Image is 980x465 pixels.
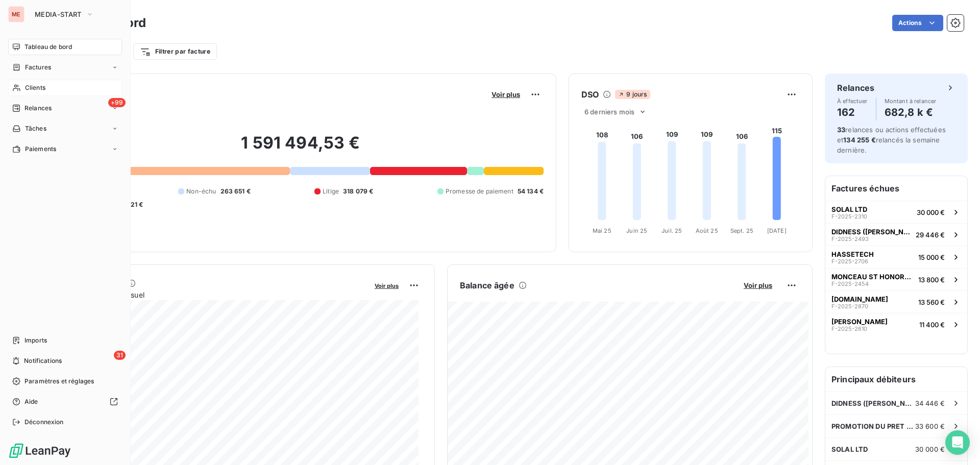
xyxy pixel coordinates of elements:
a: Aide [8,394,122,410]
span: Aide [24,397,38,406]
span: Voir plus [375,282,399,289]
span: MEDIA-START [35,10,82,18]
span: 6 derniers mois [584,108,634,116]
span: [PERSON_NAME] [831,317,888,326]
h2: 1 591 494,53 € [58,133,544,163]
h4: 162 [837,104,868,120]
span: 30 000 € [915,445,945,453]
span: Tâches [25,124,46,133]
h6: Factures échues [825,176,967,201]
span: Montant à relancer [885,98,937,104]
button: MONCEAU ST HONORE AGENCE MATRIMONIALE HAUT DE GAMMEF-2025-245413 800 € [825,268,967,290]
span: [DOMAIN_NAME] [831,295,888,303]
span: F-2025-2454 [831,281,869,287]
span: Voir plus [492,90,520,99]
button: HASSETECHF-2025-270615 000 € [825,246,967,268]
span: PROMOTION DU PRET A PORTER (PIMKIE) [831,422,915,430]
span: F-2025-2706 [831,258,868,264]
span: Imports [24,336,47,345]
span: 54 134 € [518,187,544,196]
span: Paiements [25,144,56,154]
span: Promesse de paiement [446,187,513,196]
span: F-2025-2493 [831,236,869,242]
button: Voir plus [741,281,775,290]
span: Paramètres et réglages [24,377,94,386]
div: ME [8,6,24,22]
button: Voir plus [488,90,523,99]
tspan: Août 25 [696,227,718,234]
span: DIDNESS ([PERSON_NAME]) [831,399,915,407]
span: Relances [24,104,52,113]
span: SOLAL LTD [831,445,868,453]
span: 11 400 € [919,321,945,329]
span: 263 651 € [220,187,251,196]
span: F-2025-2610 [831,326,867,332]
span: Non-échu [186,187,216,196]
button: [PERSON_NAME]F-2025-261011 400 € [825,313,967,335]
span: relances ou actions effectuées et relancés la semaine dernière. [837,126,946,154]
tspan: Juin 25 [626,227,647,234]
span: 134 255 € [843,136,875,144]
span: 9 jours [615,90,650,99]
h6: Relances [837,82,874,94]
span: Déconnexion [24,418,64,427]
h6: Balance âgée [460,279,514,291]
span: Tableau de bord [24,42,72,52]
tspan: Sept. 25 [730,227,753,234]
tspan: Juil. 25 [661,227,682,234]
span: 13 560 € [918,298,945,306]
span: 318 079 € [343,187,373,196]
button: Filtrer par facture [133,43,217,60]
tspan: [DATE] [767,227,787,234]
span: F-2025-2870 [831,303,868,309]
h6: Principaux débiteurs [825,367,967,391]
span: SOLAL LTD [831,205,867,213]
button: Voir plus [372,281,402,290]
span: +99 [108,98,126,107]
span: À effectuer [837,98,868,104]
span: Voir plus [744,281,772,289]
span: DIDNESS ([PERSON_NAME]) [831,228,912,236]
button: Actions [892,15,943,31]
span: 29 446 € [916,231,945,239]
tspan: Mai 25 [593,227,611,234]
span: 33 600 € [915,422,945,430]
span: HASSETECH [831,250,874,258]
img: Logo LeanPay [8,443,71,459]
span: Chiffre d'affaires mensuel [58,289,367,300]
div: Open Intercom Messenger [945,430,970,455]
span: 31 [114,351,126,360]
span: 33 [837,126,845,134]
button: [DOMAIN_NAME]F-2025-287013 560 € [825,290,967,313]
span: Litige [323,187,339,196]
span: Clients [25,83,45,92]
span: 30 000 € [917,208,945,216]
span: Notifications [24,356,62,365]
span: F-2025-2310 [831,213,867,219]
h6: DSO [581,88,599,101]
span: Factures [25,63,51,72]
button: SOLAL LTDF-2025-231030 000 € [825,201,967,223]
span: 15 000 € [918,253,945,261]
span: 13 800 € [918,276,945,284]
span: MONCEAU ST HONORE AGENCE MATRIMONIALE HAUT DE GAMME [831,273,914,281]
h4: 682,8 k € [885,104,937,120]
span: 34 446 € [915,399,945,407]
button: DIDNESS ([PERSON_NAME])F-2025-249329 446 € [825,223,967,246]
